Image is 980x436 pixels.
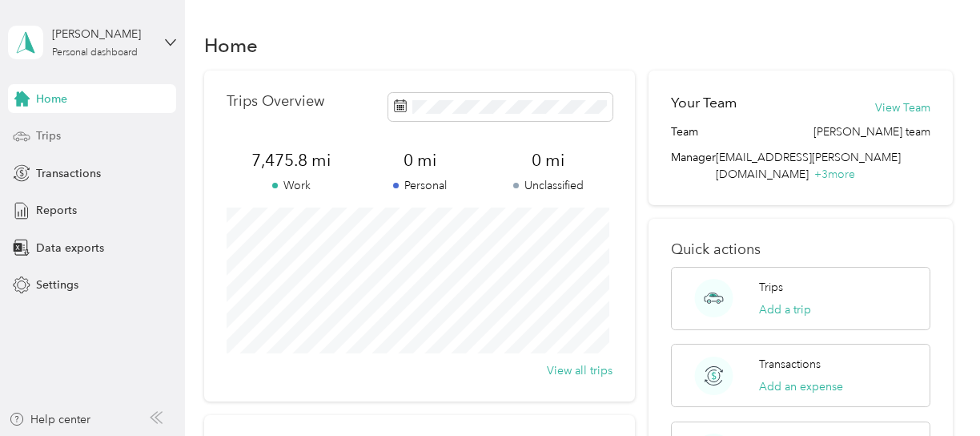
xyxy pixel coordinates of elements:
[671,241,930,258] p: Quick actions
[547,362,612,379] button: View all trips
[671,123,698,140] span: Team
[484,149,612,172] span: 0 mi
[36,277,78,293] span: Settings
[227,93,324,110] p: Trips Overview
[671,149,716,183] span: Manager
[813,123,930,140] span: [PERSON_NAME] team
[814,168,855,181] span: + 3 more
[36,127,61,144] span: Trips
[890,346,980,436] iframe: Everlance-gr Chat Button Frame
[36,240,104,256] span: Data exports
[355,177,484,194] p: Personal
[759,356,821,373] p: Transactions
[36,202,77,219] span: Reports
[355,149,484,172] span: 0 mi
[759,279,783,296] p: Trips
[671,93,737,113] h2: Your Team
[759,301,811,318] button: Add a trip
[716,151,901,181] span: [EMAIL_ADDRESS][PERSON_NAME][DOMAIN_NAME]
[875,99,930,116] button: View Team
[52,48,138,58] div: Personal dashboard
[36,165,101,182] span: Transactions
[36,91,67,107] span: Home
[9,411,90,428] button: Help center
[204,37,258,54] h1: Home
[759,378,843,395] button: Add an expense
[52,26,152,42] div: [PERSON_NAME]
[227,177,355,194] p: Work
[227,149,355,172] span: 7,475.8 mi
[484,177,612,194] p: Unclassified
